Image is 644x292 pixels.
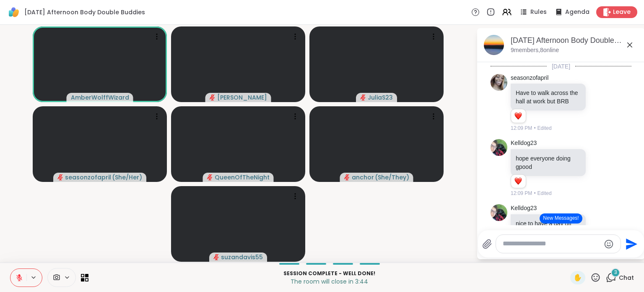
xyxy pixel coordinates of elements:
[614,269,617,276] span: 3
[344,174,350,180] span: audio-muted
[511,35,638,46] div: [DATE] Afternoon Body Double Buddies, [DATE]
[574,273,582,283] span: ✋
[491,74,507,91] img: https://sharewell-space-live.sfo3.digitaloceanspaces.com/user-generated/c12733c7-f2c4-4bc4-8465-3...
[604,239,614,249] button: Emoji picker
[484,35,504,55] img: Thursday Afternoon Body Double Buddies, Oct 09
[360,95,366,100] span: audio-muted
[511,74,548,82] a: seasonzofapril
[511,124,532,132] span: 12:09 PM
[516,89,581,105] p: Have to walk across the hall at work but BRB
[65,173,111,182] span: seasonzofapril
[511,109,526,123] div: Reaction list
[540,213,582,224] button: New Messages!
[619,274,634,282] span: Chat
[514,113,522,119] button: Reactions: love
[24,8,145,16] span: [DATE] Afternoon Body Double Buddies
[213,254,219,260] span: audio-muted
[210,95,216,100] span: audio-muted
[217,93,267,102] span: [PERSON_NAME]
[511,189,532,197] span: 12:09 PM
[93,277,565,286] p: The room will close in 3:44
[516,219,581,236] p: nice to have a day off with [PERSON_NAME]
[613,8,631,16] span: Leave
[511,46,559,55] p: 9 members, 8 online
[221,253,263,261] span: suzandavis55
[516,154,581,171] p: hope everyone doing gpood
[530,8,547,16] span: Rules
[215,173,270,182] span: QueenOfTheNight
[352,173,374,182] span: anchor
[534,189,535,197] span: •
[534,124,535,132] span: •
[565,8,589,16] span: Agenda
[511,139,537,147] a: Kelldog23
[538,189,552,197] span: Edited
[511,204,537,213] a: Kelldog23
[547,62,575,71] span: [DATE]
[7,5,21,19] img: ShareWell Logomark
[368,93,393,102] span: JuliaS23
[514,178,522,185] button: Reactions: love
[491,204,507,221] img: https://sharewell-space-live.sfo3.digitaloceanspaces.com/user-generated/f837f3be-89e4-4695-8841-a...
[511,175,526,188] div: Reaction list
[112,173,142,182] span: ( She/Her )
[207,174,213,180] span: audio-muted
[538,124,552,132] span: Edited
[621,234,640,253] button: Send
[375,173,409,182] span: ( She/They )
[71,93,129,102] span: AmberWolffWizard
[491,139,507,156] img: https://sharewell-space-live.sfo3.digitaloceanspaces.com/user-generated/f837f3be-89e4-4695-8841-a...
[57,174,63,180] span: audio-muted
[93,270,565,277] p: Session Complete - well done!
[503,239,600,248] textarea: Type your message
